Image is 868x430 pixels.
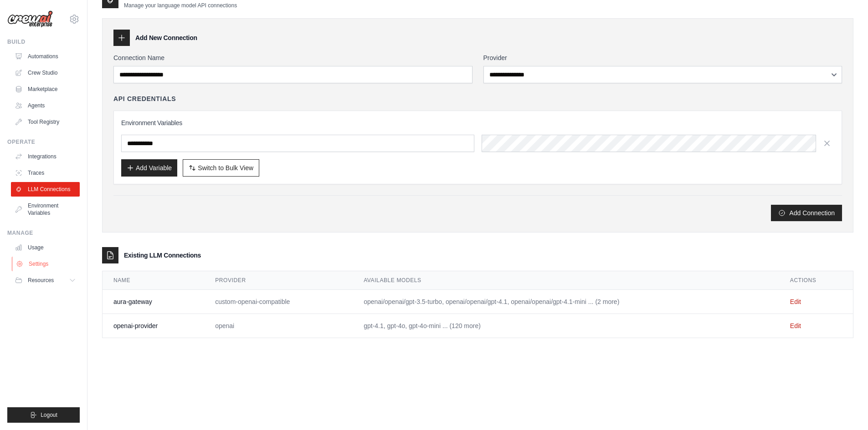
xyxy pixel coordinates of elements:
span: Switch to Bulk View [198,163,253,172]
button: Logout [7,407,80,423]
td: openai/openai/gpt-3.5-turbo, openai/openai/gpt-4.1, openai/openai/gpt-4.1-mini ... (2 more) [353,290,779,314]
a: Crew Studio [11,66,80,80]
td: custom-openai-compatible [204,290,353,314]
label: Provider [483,53,842,62]
th: Available Models [353,271,779,290]
a: Marketplace [11,82,80,96]
img: Logo [7,10,53,28]
div: Build [7,38,80,46]
p: Manage your language model API connections [124,2,237,9]
label: Connection Name [113,53,473,62]
h3: Add New Connection [135,33,197,42]
div: Manage [7,229,80,237]
a: Traces [11,166,80,180]
button: Add Connection [771,205,842,221]
td: gpt-4.1, gpt-4o, gpt-4o-mini ... (120 more) [353,314,779,338]
a: Edit [790,322,801,329]
a: Tool Registry [11,115,80,129]
button: Add Variable [121,159,177,177]
span: Logout [41,411,57,419]
a: Usage [11,240,80,255]
td: openai-provider [103,314,204,338]
td: aura-gateway [103,290,204,314]
th: Actions [779,271,853,290]
a: Settings [12,257,81,271]
h4: API Credentials [113,94,176,103]
button: Switch to Bulk View [183,159,259,177]
td: openai [204,314,353,338]
a: Edit [790,298,801,305]
th: Name [103,271,204,290]
a: Integrations [11,149,80,164]
a: Agents [11,98,80,113]
a: Automations [11,49,80,64]
a: LLM Connections [11,182,80,197]
button: Resources [11,273,80,288]
h3: Environment Variables [121,118,834,127]
h3: Existing LLM Connections [124,251,201,260]
span: Resources [28,277,54,284]
th: Provider [204,271,353,290]
a: Environment Variables [11,198,80,220]
div: Operate [7,138,80,146]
